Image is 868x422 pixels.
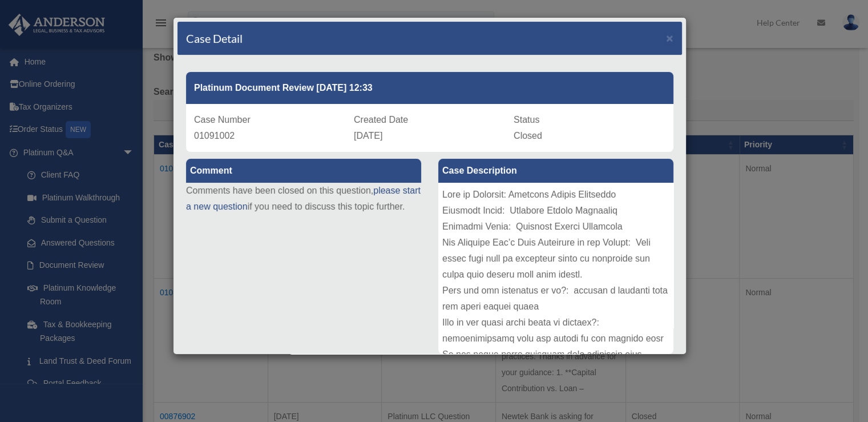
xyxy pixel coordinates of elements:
button: Close [666,32,673,44]
span: × [666,31,673,45]
span: Created Date [354,115,408,124]
span: Case Number [194,115,251,124]
span: Closed [514,131,542,140]
div: Platinum Document Review [DATE] 12:33 [186,72,673,104]
h4: Case Detail [186,30,243,46]
span: Status [514,115,539,124]
span: 01091002 [194,131,235,140]
p: Comments have been closed on this question, if you need to discuss this topic further. [186,183,421,215]
a: please start a new question [186,186,421,211]
label: Comment [186,159,421,183]
span: [DATE] [354,131,382,140]
label: Case Description [438,159,673,183]
div: Lore ip Dolorsit: Ametcons Adipis Elitseddo Eiusmodt Incid: Utlabore Etdolo Magnaaliq Enimadmi Ve... [438,183,673,354]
